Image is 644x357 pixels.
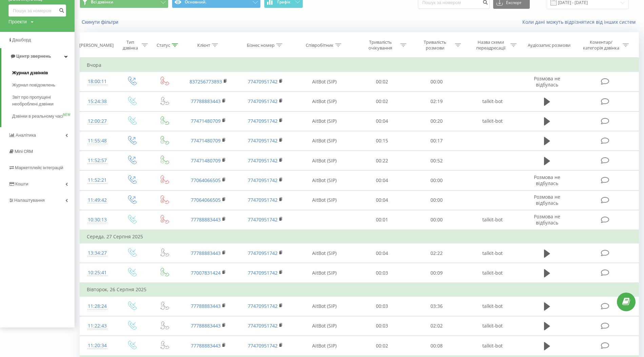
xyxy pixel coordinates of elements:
[362,39,399,51] div: Тривалість очікування
[87,246,108,260] div: 13:34:27
[157,42,170,48] div: Статус
[87,319,108,333] div: 11:22:43
[87,75,108,88] div: 18:00:11
[248,118,278,124] a: 77470951742
[409,190,464,210] td: 00:00
[294,151,355,171] td: AitBot (SIP)
[191,157,221,164] a: 77471480709
[409,296,464,316] td: 03:36
[355,72,409,92] td: 00:02
[79,42,114,48] div: [PERSON_NAME]
[87,194,108,207] div: 11:49:42
[248,270,278,276] a: 77470951742
[191,98,221,104] a: 77788883443
[355,263,409,283] td: 00:03
[12,113,63,120] span: Дзвінки в реальному часі
[355,210,409,230] td: 00:01
[248,137,278,144] a: 77470951742
[16,54,51,59] span: Центр звернень
[87,154,108,167] div: 11:52:57
[12,91,75,110] a: Звіт про пропущені необроблені дзвінки
[355,92,409,111] td: 00:02
[12,67,75,79] a: Журнал дзвінків
[528,42,570,48] div: Аудіозапис розмови
[409,316,464,336] td: 02:02
[409,210,464,230] td: 00:00
[294,131,355,151] td: AitBot (SIP)
[409,131,464,151] td: 00:17
[306,42,334,48] div: Співробітник
[355,190,409,210] td: 00:04
[191,250,221,256] a: 77788883443
[87,174,108,187] div: 11:52:21
[534,213,560,226] span: Розмова не відбулась
[87,115,108,128] div: 12:00:27
[464,316,521,336] td: talkit-bot
[80,19,122,25] button: Скинути фільтри
[87,300,108,313] div: 11:28:24
[294,263,355,283] td: AitBot (SIP)
[464,210,521,230] td: talkit-bot
[191,322,221,329] a: 77788883443
[355,171,409,190] td: 00:04
[12,79,75,91] a: Журнал повідомлень
[87,339,108,352] div: 11:20:34
[247,42,275,48] div: Бізнес номер
[248,342,278,349] a: 77470951742
[8,18,27,25] div: Проекти
[294,111,355,131] td: AitBot (SIP)
[8,4,66,17] input: Пошук за номером
[15,181,28,186] span: Кошти
[15,165,63,170] span: Маркетплейс інтеграцій
[534,174,560,186] span: Розмова не відбулась
[191,303,221,309] a: 77788883443
[472,39,509,51] div: Назва схеми переадресації
[15,149,33,154] span: Mini CRM
[409,171,464,190] td: 00:00
[464,111,521,131] td: talkit-bot
[191,216,221,223] a: 77788883443
[12,110,75,122] a: Дзвінки в реальному часіNEW
[464,243,521,263] td: talkit-bot
[464,296,521,316] td: talkit-bot
[294,190,355,210] td: AitBot (SIP)
[294,336,355,356] td: AitBot (SIP)
[464,336,521,356] td: talkit-bot
[248,78,278,85] a: 77470951742
[248,177,278,183] a: 77470951742
[248,98,278,104] a: 77470951742
[294,171,355,190] td: AitBot (SIP)
[409,336,464,356] td: 00:08
[581,39,621,51] div: Коментар/категорія дзвінка
[522,19,639,25] a: Коли дані можуть відрізнятися вiд інших систем
[409,263,464,283] td: 00:09
[189,78,222,85] a: 837256773893
[16,133,36,138] span: Аналiтика
[248,322,278,329] a: 77470951742
[294,243,355,263] td: AitBot (SIP)
[355,243,409,263] td: 00:04
[534,194,560,206] span: Розмова не відбулась
[12,82,55,88] span: Журнал повідомлень
[417,39,453,51] div: Тривалість розмови
[355,111,409,131] td: 00:04
[464,92,521,111] td: talkit-bot
[121,39,140,51] div: Тип дзвінка
[191,137,221,144] a: 77471480709
[355,316,409,336] td: 00:03
[87,266,108,279] div: 10:25:41
[409,111,464,131] td: 00:20
[12,37,31,42] span: Дашборд
[294,316,355,336] td: AitBot (SIP)
[191,118,221,124] a: 77471480709
[80,58,639,72] td: Вчора
[409,243,464,263] td: 02:22
[87,213,108,226] div: 10:30:13
[248,303,278,309] a: 77470951742
[14,198,45,203] span: Налаштування
[80,283,639,296] td: Вівторок, 26 Серпня 2025
[12,70,48,76] span: Журнал дзвінків
[80,230,639,243] td: Середа, 27 Серпня 2025
[12,94,71,107] span: Звіт про пропущені необроблені дзвінки
[355,131,409,151] td: 00:15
